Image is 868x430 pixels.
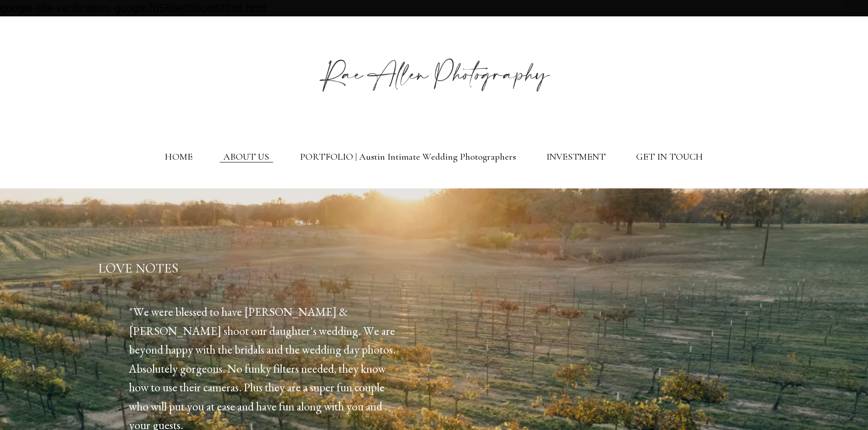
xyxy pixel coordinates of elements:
a: HOME [165,151,193,162]
a: GET IN TOUCH [636,151,703,162]
a: INVESTMENT [546,151,606,162]
a: PORTFOLIO | Austin Intimate Wedding Photographers [300,151,516,162]
h2: LOVE NOTES [98,260,404,278]
a: ABOUT US [223,151,269,162]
